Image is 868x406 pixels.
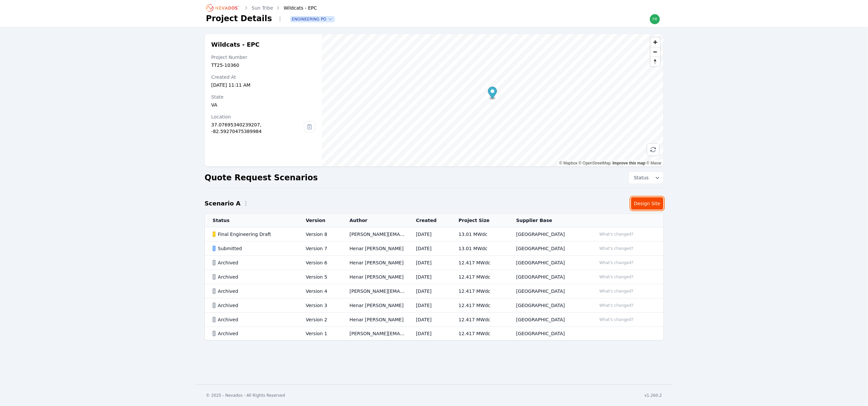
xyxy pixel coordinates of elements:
[342,227,408,242] td: [PERSON_NAME][EMAIL_ADDRESS][PERSON_NAME][DOMAIN_NAME]
[508,256,589,270] td: [GEOGRAPHIC_DATA]
[211,113,304,120] div: Location
[213,259,295,266] div: Archived
[645,393,662,398] div: v1.260.2
[211,82,316,88] div: [DATE] 11:11 AM
[298,327,342,340] td: Version 1
[342,284,408,298] td: [PERSON_NAME][EMAIL_ADDRESS][PERSON_NAME][DOMAIN_NAME]
[408,284,451,298] td: [DATE]
[213,316,295,323] div: Archived
[211,54,316,61] div: Project Number
[597,259,637,266] button: What's changed?
[597,302,637,309] button: What's changed?
[629,172,664,184] button: Status
[451,313,508,327] td: 12.417 MWdc
[206,393,285,398] div: © 2025 - Nevados - All Rights Reserved
[205,298,664,313] tr: ArchivedVersion 3Henar [PERSON_NAME][DATE]12.417 MWdc[GEOGRAPHIC_DATA]What's changed?
[597,316,637,323] button: What's changed?
[252,5,273,11] a: Sun Tribe
[597,288,637,295] button: What's changed?
[508,298,589,313] td: [GEOGRAPHIC_DATA]
[213,274,295,280] div: Archived
[508,227,589,242] td: [GEOGRAPHIC_DATA]
[205,214,298,227] th: Status
[298,227,342,242] td: Version 8
[408,270,451,284] td: [DATE]
[205,172,318,183] h2: Quote Request Scenarios
[213,302,295,309] div: Archived
[508,284,589,298] td: [GEOGRAPHIC_DATA]
[205,199,241,208] h2: Scenario A
[451,214,508,227] th: Project Size
[579,161,611,165] a: OpenStreetMap
[298,214,342,227] th: Version
[451,270,508,284] td: 12.417 MWdc
[298,284,342,298] td: Version 4
[342,242,408,256] td: Henar [PERSON_NAME]
[651,47,660,57] button: Zoom out
[408,327,451,340] td: [DATE]
[211,121,304,135] div: 37.07695340239207, -82.59270475389984
[211,102,316,108] div: VA
[451,327,508,340] td: 12.417 MWdc
[408,227,451,242] td: [DATE]
[597,273,637,281] button: What's changed?
[342,270,408,284] td: Henar [PERSON_NAME]
[213,330,295,337] div: Archived
[650,14,660,24] img: frida.manzo@nevados.solar
[647,161,662,165] a: Maxar
[651,57,660,66] span: Reset bearing to north
[508,214,589,227] th: Supplier Base
[408,256,451,270] td: [DATE]
[651,57,660,66] button: Reset bearing to north
[298,298,342,313] td: Version 3
[206,13,272,24] h1: Project Details
[508,313,589,327] td: [GEOGRAPHIC_DATA]
[205,242,664,256] tr: SubmittedVersion 7Henar [PERSON_NAME][DATE]13.01 MWdc[GEOGRAPHIC_DATA]What's changed?
[597,231,637,238] button: What's changed?
[651,47,660,57] span: Zoom out
[298,270,342,284] td: Version 5
[651,37,660,47] button: Zoom in
[451,256,508,270] td: 12.417 MWdc
[211,62,316,68] div: TT25-10360
[205,327,664,340] tr: ArchivedVersion 1[PERSON_NAME][EMAIL_ADDRESS][PERSON_NAME][DOMAIN_NAME][DATE]12.417 MWdc[GEOGRAPH...
[213,288,295,294] div: Archived
[211,74,316,80] div: Created At
[559,161,578,165] a: Mapbox
[631,174,649,181] span: Status
[298,256,342,270] td: Version 6
[298,242,342,256] td: Version 7
[408,313,451,327] td: [DATE]
[408,214,451,227] th: Created
[205,227,664,242] tr: Final Engineering DraftVersion 8[PERSON_NAME][EMAIL_ADDRESS][PERSON_NAME][DOMAIN_NAME][DATE]13.01...
[631,197,664,210] a: Design Site
[206,3,317,13] nav: Breadcrumb
[408,242,451,256] td: [DATE]
[211,94,316,100] div: State
[612,161,645,165] a: Improve this map
[508,242,589,256] td: [GEOGRAPHIC_DATA]
[508,270,589,284] td: [GEOGRAPHIC_DATA]
[205,313,664,327] tr: ArchivedVersion 2Henar [PERSON_NAME][DATE]12.417 MWdc[GEOGRAPHIC_DATA]What's changed?
[298,313,342,327] td: Version 2
[408,298,451,313] td: [DATE]
[342,256,408,270] td: Henar [PERSON_NAME]
[597,245,637,252] button: What's changed?
[205,270,664,284] tr: ArchivedVersion 5Henar [PERSON_NAME][DATE]12.417 MWdc[GEOGRAPHIC_DATA]What's changed?
[205,256,664,270] tr: ArchivedVersion 6Henar [PERSON_NAME][DATE]12.417 MWdc[GEOGRAPHIC_DATA]What's changed?
[488,87,497,100] div: Map marker
[291,17,334,22] button: Engineering PO
[342,298,408,313] td: Henar [PERSON_NAME]
[451,298,508,313] td: 12.417 MWdc
[342,327,408,340] td: [PERSON_NAME][EMAIL_ADDRESS][PERSON_NAME][DOMAIN_NAME]
[205,284,664,298] tr: ArchivedVersion 4[PERSON_NAME][EMAIL_ADDRESS][PERSON_NAME][DOMAIN_NAME][DATE]12.417 MWdc[GEOGRAPH...
[342,214,408,227] th: Author
[451,242,508,256] td: 13.01 MWdc
[211,41,316,49] h2: Wildcats - EPC
[508,327,589,340] td: [GEOGRAPHIC_DATA]
[451,284,508,298] td: 12.417 MWdc
[342,313,408,327] td: Henar [PERSON_NAME]
[322,34,663,166] canvas: Map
